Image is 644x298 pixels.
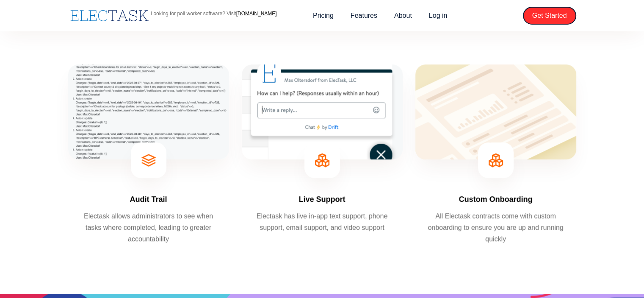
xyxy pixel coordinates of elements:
p: All Electask contracts come with custom onboarding to ensure you are up and running quickly [426,210,566,245]
a: home [68,8,151,23]
a: About [386,7,420,25]
a: Log in [420,7,456,25]
h4: Audit Trail [130,194,167,204]
h4: Custom Onboarding [459,194,533,204]
a: Pricing [304,7,342,25]
p: Electask allows administrators to see when tasks where completed, leading to greater accountability [79,210,218,245]
h4: Live Support [299,194,345,204]
p: Looking for poll worker software? Visit [151,11,277,16]
p: Electask has live in-app text support, phone support, email support, and video support [252,210,392,233]
a: Get Started [523,7,576,25]
a: Features [342,7,386,25]
a: [DOMAIN_NAME] [236,11,277,17]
